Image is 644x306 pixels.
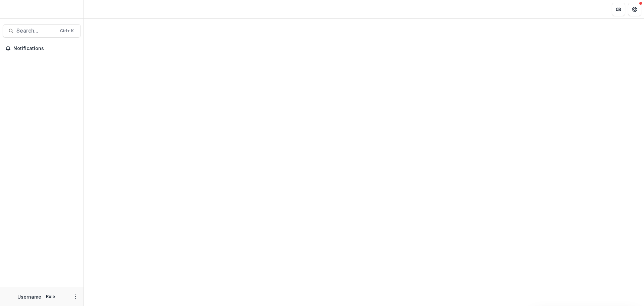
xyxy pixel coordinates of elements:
button: Notifications [3,43,81,54]
p: Username [17,293,41,300]
span: Notifications [13,46,78,51]
nav: breadcrumb [87,4,115,14]
button: More [71,293,79,301]
button: Partners [612,3,625,16]
span: Search... [16,28,56,34]
p: Role [44,294,57,300]
button: Search... [3,24,81,38]
button: Get Help [628,3,641,16]
div: Ctrl + K [59,27,75,35]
